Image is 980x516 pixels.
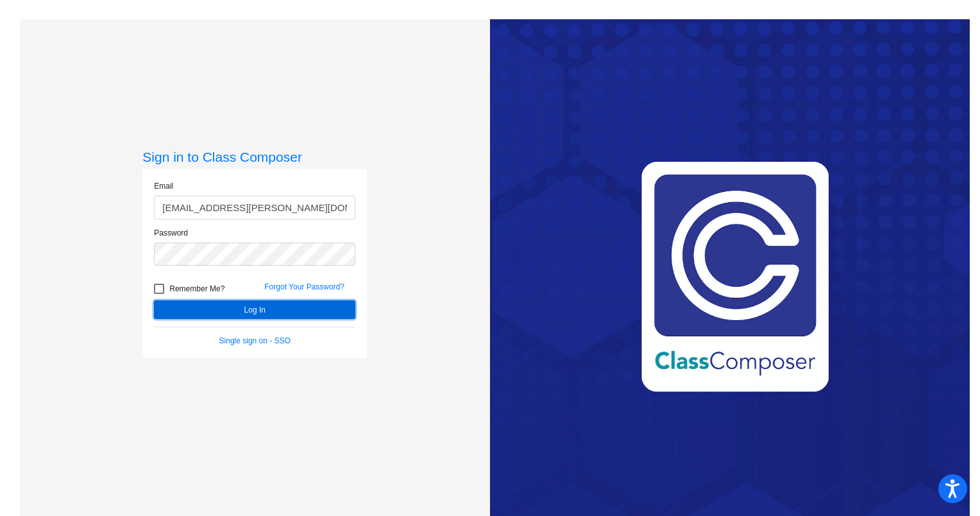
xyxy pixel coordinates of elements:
button: Log In [154,300,355,319]
span: Remember Me? [169,281,224,297]
h3: Sign in to Class Composer [142,149,367,165]
label: Password [154,227,188,239]
a: Single sign on - SSO [219,336,291,345]
label: Email [154,180,173,192]
a: Forgot Your Password? [264,282,344,291]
